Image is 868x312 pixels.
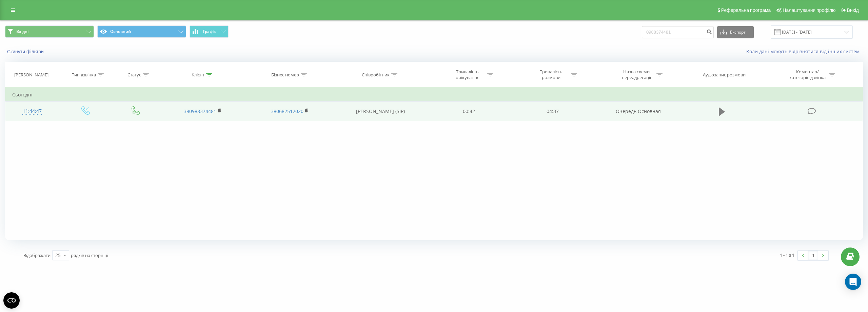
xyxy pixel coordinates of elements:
[618,69,655,80] div: Назва схеми переадресації
[703,72,746,78] div: Аудіозапис розмови
[5,25,94,38] button: Вхідні
[23,252,51,258] span: Відображати
[97,25,186,38] button: Основний
[427,102,511,121] td: 00:42
[717,26,754,38] button: Експорт
[449,69,486,80] div: Тривалість очікування
[721,7,771,13] span: Реферальна програма
[333,102,427,121] td: [PERSON_NAME] (SIP)
[14,72,48,78] div: [PERSON_NAME]
[642,26,714,38] input: Пошук за номером
[271,108,303,114] a: 380682512020
[3,292,20,309] button: Open CMP widget
[595,102,682,121] td: Очередь Основная
[746,48,863,55] a: Коли дані можуть відрізнятися вiд інших систем
[783,7,835,13] span: Налаштування профілю
[16,29,28,34] span: Вхідні
[511,102,595,121] td: 04:37
[271,72,299,78] div: Бізнес номер
[533,69,569,80] div: Тривалість розмови
[55,252,61,259] div: 25
[184,108,216,114] a: 380988374481
[5,49,47,55] button: Скинути фільтри
[847,7,859,13] span: Вихід
[788,69,827,80] div: Коментар/категорія дзвінка
[12,105,52,118] div: 11:44:47
[71,252,108,258] span: рядків на сторінці
[5,88,863,102] td: Сьогодні
[362,72,390,78] div: Співробітник
[192,72,204,78] div: Клієнт
[808,251,818,260] a: 1
[203,29,216,34] span: Графік
[780,252,794,258] div: 1 - 1 з 1
[72,72,96,78] div: Тип дзвінка
[190,25,229,38] button: Графік
[127,72,141,78] div: Статус
[845,274,861,290] div: Open Intercom Messenger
